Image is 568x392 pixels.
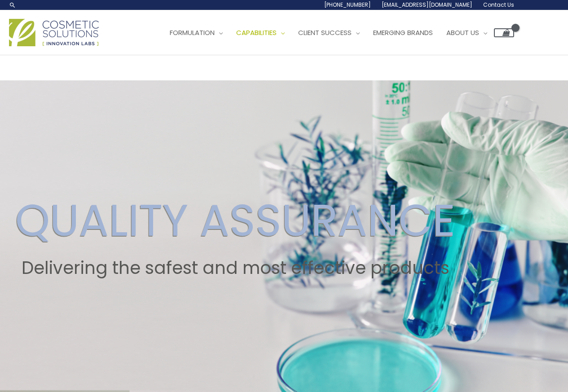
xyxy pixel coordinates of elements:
[229,19,291,46] a: Capabilities
[440,19,494,46] a: About Us
[382,1,472,9] span: [EMAIL_ADDRESS][DOMAIN_NAME]
[324,1,371,9] span: [PHONE_NUMBER]
[446,28,479,37] span: About Us
[15,258,455,278] h2: Delivering the safest and most effective products
[373,28,433,37] span: Emerging Brands
[170,28,215,37] span: Formulation
[163,19,229,46] a: Formulation
[15,194,455,247] h2: QUALITY ASSURANCE
[483,1,514,9] span: Contact Us
[494,28,514,37] a: View Shopping Cart, empty
[9,1,16,9] a: Search icon link
[236,28,277,37] span: Capabilities
[156,19,514,46] nav: Site Navigation
[9,19,99,46] img: Cosmetic Solutions Logo
[366,19,440,46] a: Emerging Brands
[298,28,352,37] span: Client Success
[291,19,366,46] a: Client Success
